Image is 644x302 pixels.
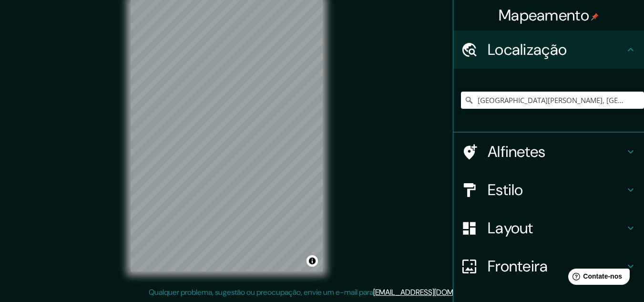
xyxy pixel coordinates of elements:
font: Fronteira [488,256,548,276]
div: Layout [453,209,644,247]
font: Layout [488,218,533,238]
font: Mapeamento [499,5,589,25]
div: Fronteira [453,247,644,285]
font: Estilo [488,180,523,200]
div: Alfinetes [453,133,644,171]
font: Localização [488,40,567,60]
button: Alternar atribuição [307,255,318,267]
img: pin-icon.png [591,13,599,21]
a: [EMAIL_ADDRESS][DOMAIN_NAME] [373,287,491,297]
input: Escolha sua cidade ou área [461,92,644,109]
font: Qualquer problema, sugestão ou preocupação, envie um e-mail para [149,287,373,297]
div: Estilo [453,171,644,209]
iframe: Iniciador de widget de ajuda [559,265,634,292]
div: Localização [453,31,644,69]
font: Alfinetes [488,142,546,162]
